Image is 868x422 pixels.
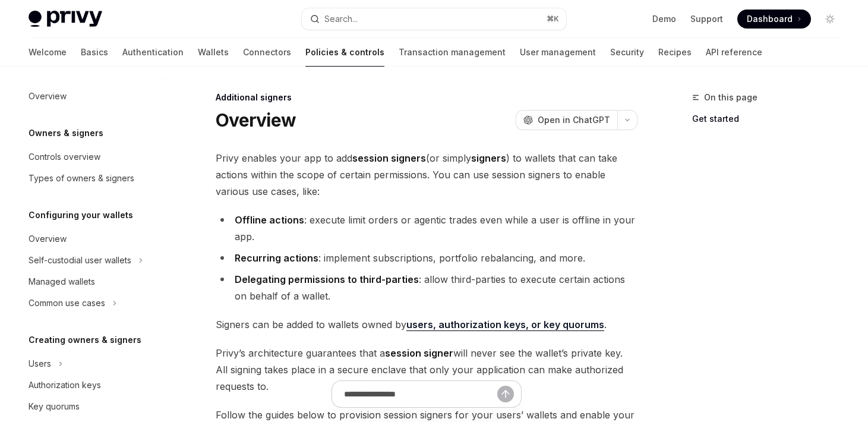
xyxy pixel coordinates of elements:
[81,38,108,67] a: Basics
[29,357,51,371] div: Users
[29,38,67,67] a: Welcome
[471,152,506,164] strong: signers
[216,316,637,333] span: Signers can be added to wallets owned by .
[19,271,171,292] a: Managed wallets
[406,319,604,331] a: users, authorization keys, or key quorums
[19,228,171,250] a: Overview
[235,214,304,226] strong: Offline actions
[29,275,95,289] div: Managed wallets
[29,171,134,185] div: Types of owners & signers
[216,92,637,103] div: Additional signers
[399,38,506,67] a: Transaction management
[29,126,103,140] h5: Owners & signers
[235,252,318,264] strong: Recurring actions
[235,273,419,285] strong: Delegating permissions to third-parties
[216,212,637,245] li: : execute limit orders or agentic trades even while a user is offline in your app.
[820,10,839,29] button: Toggle dark mode
[516,110,617,130] button: Open in ChatGPT
[692,109,849,128] a: Get started
[19,374,171,396] a: Authorization keys
[29,253,131,267] div: Self-custodial user wallets
[243,38,291,67] a: Connectors
[19,396,171,417] a: Key quorums
[344,381,497,407] input: Ask a question...
[737,10,811,29] a: Dashboard
[520,38,596,67] a: User management
[216,150,637,200] span: Privy enables your app to add (or simply ) to wallets that can take actions within the scope of c...
[305,38,384,67] a: Policies & controls
[29,11,102,27] img: light logo
[29,232,67,246] div: Overview
[547,14,559,24] span: ⌘ K
[216,271,637,304] li: : allow third-parties to execute certain actions on behalf of a wallet.
[216,109,296,131] h1: Overview
[19,168,171,189] a: Types of owners & signers
[19,292,171,314] button: Toggle Common use cases section
[302,8,566,30] button: Open search
[658,38,692,67] a: Recipes
[19,146,171,168] a: Controls overview
[19,353,171,374] button: Toggle Users section
[704,90,757,105] span: On this page
[610,38,644,67] a: Security
[538,114,610,126] span: Open in ChatGPT
[19,86,171,107] a: Overview
[29,296,105,310] div: Common use cases
[652,13,676,25] a: Demo
[122,38,184,67] a: Authentication
[29,89,67,103] div: Overview
[29,378,101,392] div: Authorization keys
[29,399,80,414] div: Key quorums
[198,38,229,67] a: Wallets
[29,333,141,347] h5: Creating owners & signers
[29,208,133,222] h5: Configuring your wallets
[352,152,426,164] strong: session signers
[324,12,358,26] div: Search...
[385,347,453,359] strong: session signer
[216,250,637,266] li: : implement subscriptions, portfolio rebalancing, and more.
[706,38,762,67] a: API reference
[690,13,723,25] a: Support
[497,386,514,402] button: Send message
[216,345,637,395] span: Privy’s architecture guarantees that a will never see the wallet’s private key. All signing takes...
[29,150,100,164] div: Controls overview
[19,250,171,271] button: Toggle Self-custodial user wallets section
[747,13,793,25] span: Dashboard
